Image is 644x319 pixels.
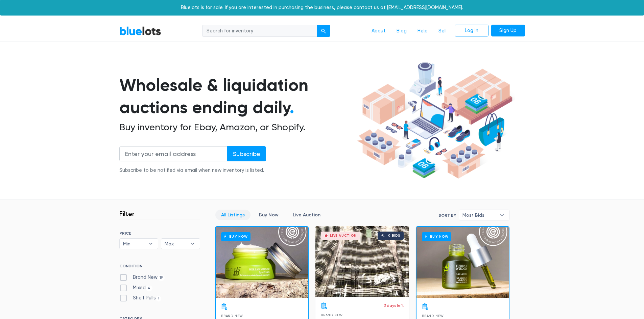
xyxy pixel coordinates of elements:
[321,313,343,317] span: Brand New
[455,25,488,37] a: Log In
[412,25,433,37] a: Help
[146,286,153,291] span: 4
[123,239,145,249] span: Min
[253,210,284,220] a: Buy Now
[221,314,243,318] span: Brand New
[388,234,400,237] div: 0 bids
[433,25,452,37] a: Sell
[119,210,135,218] h3: Filter
[144,239,158,249] b: ▾
[462,210,496,220] span: Most Bids
[330,234,357,237] div: Live Auction
[366,25,391,37] a: About
[315,226,409,297] a: Live Auction 0 bids
[156,296,162,301] span: 1
[186,239,200,249] b: ▾
[119,231,200,236] h6: PRICE
[384,302,404,309] p: 3 days left
[119,294,162,302] label: Shelf Pulls
[215,210,251,220] a: All Listings
[391,25,412,37] a: Blog
[119,26,161,36] a: BlueLots
[119,146,228,161] input: Enter your email address
[119,74,355,119] h1: Wholesale & liquidation auctions ending daily
[216,227,308,298] a: Buy Now
[438,212,456,218] label: Sort By
[119,264,200,271] h6: CONDITION
[119,167,266,174] div: Subscribe to be notified via email when new inventory is listed.
[355,59,515,182] img: hero-ee84e7d0318cb26816c560f6b4441b76977f77a177738b4e94f68c95b2b83dbb.png
[227,146,266,161] input: Subscribe
[119,284,153,292] label: Mixed
[416,227,509,298] a: Buy Now
[119,274,165,281] label: Brand New
[202,25,317,37] input: Search for inventory
[221,232,251,241] h6: Buy Now
[491,25,525,37] a: Sign Up
[495,210,509,220] b: ▾
[119,122,355,133] h2: Buy inventory for Ebay, Amazon, or Shopify.
[422,232,451,241] h6: Buy Now
[158,275,165,281] span: 19
[290,97,294,117] span: .
[422,314,444,318] span: Brand New
[287,210,326,220] a: Live Auction
[165,239,187,249] span: Max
